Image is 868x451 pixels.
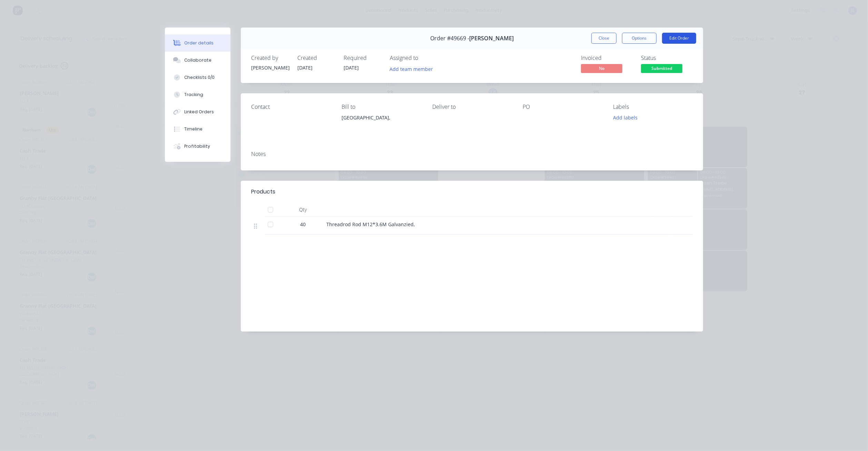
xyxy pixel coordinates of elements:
div: Bill to [342,104,421,110]
button: Submitted [641,64,682,74]
button: Close [591,33,617,44]
button: Edit Order [662,33,696,44]
button: Add labels [609,113,641,122]
div: Timeline [184,126,203,132]
button: Add team member [386,64,437,73]
div: [PERSON_NAME] [251,64,289,71]
span: [DATE] [297,64,313,71]
button: Timeline [165,120,230,138]
div: Invoiced [581,55,633,61]
span: Submitted [641,64,682,73]
button: Add team member [390,64,437,73]
div: Profitability [184,143,210,149]
span: No [581,64,622,73]
button: Profitability [165,138,230,155]
div: [GEOGRAPHIC_DATA], [342,113,421,135]
div: Status [641,55,693,61]
button: Options [622,33,657,44]
button: Tracking [165,86,230,103]
button: Order details [165,34,230,52]
span: Threadrod Rod M12*3.6M Galvanzied, [326,221,415,228]
div: Contact [251,104,331,110]
div: Tracking [184,92,203,98]
button: Linked Orders [165,103,230,120]
button: Collaborate [165,52,230,69]
span: 40 [300,221,306,228]
span: Order #49669 - [430,35,469,42]
div: Labels [613,104,693,110]
div: Order details [184,40,214,46]
span: [PERSON_NAME] [469,35,514,42]
div: Deliver to [432,104,512,110]
div: Collaborate [184,57,211,63]
div: Created [297,55,335,61]
div: Checklists 0/0 [184,74,215,81]
div: Products [251,188,275,196]
div: Assigned to [390,55,459,61]
span: [DATE] [344,64,359,71]
div: Required [344,55,382,61]
div: [GEOGRAPHIC_DATA], [342,113,421,123]
div: Qty [282,203,324,217]
div: Notes [251,151,693,157]
div: PO [523,104,602,110]
div: Created by [251,55,289,61]
div: Linked Orders [184,109,214,115]
button: Checklists 0/0 [165,69,230,86]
